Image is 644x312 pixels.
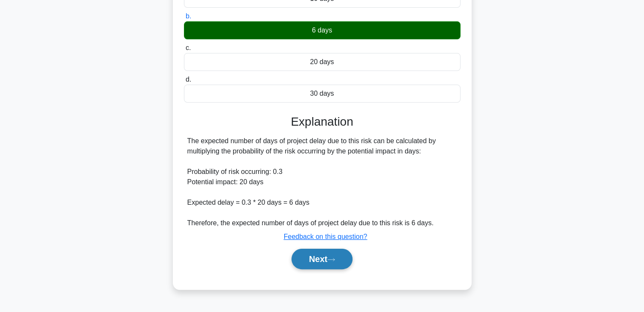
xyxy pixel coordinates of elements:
div: 30 days [184,85,460,103]
a: Feedback on this question? [284,233,367,240]
div: 20 days [184,53,460,71]
span: b. [186,12,191,20]
span: d. [186,76,191,83]
span: c. [186,44,191,51]
div: The expected number of days of project delay due to this risk can be calculated by multiplying th... [187,136,457,228]
button: Next [291,249,353,269]
h3: Explanation [189,115,455,129]
div: 6 days [184,21,460,39]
